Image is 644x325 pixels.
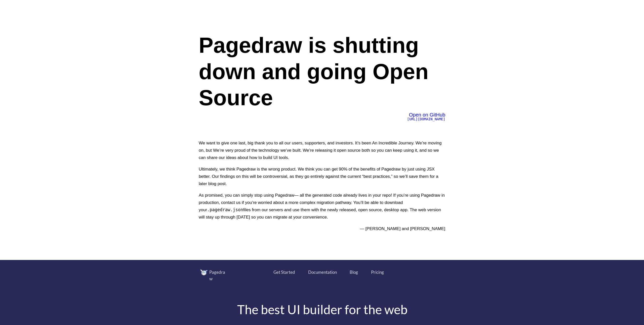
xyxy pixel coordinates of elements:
[308,269,337,276] a: Documentation
[409,112,445,118] span: Open on GitHub
[207,207,243,212] code: .pagedraw.json
[407,117,445,121] span: [URL][DOMAIN_NAME]
[199,32,445,111] h1: Pagedraw is shutting down and going Open Source
[209,269,228,282] div: Pagedraw
[199,139,445,161] p: We want to give one last, big thank you to all our users, supporters, and investors. It’s been An...
[199,225,445,232] p: — [PERSON_NAME] and [PERSON_NAME]
[199,166,445,187] p: Ultimately, we think Pagedraw is the wrong product. We think you can get 90% of the benefits of P...
[371,269,384,276] a: Pricing
[196,303,448,316] div: The best UI builder for the web
[273,269,295,276] a: Get Started
[350,269,358,276] a: Blog
[199,192,445,221] p: As promised, you can simply stop using Pagedraw— all the generated code already lives in your rep...
[407,113,445,121] a: Open on GitHub[URL][DOMAIN_NAME]
[200,269,235,282] a: Pagedraw
[200,269,208,275] img: image.png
